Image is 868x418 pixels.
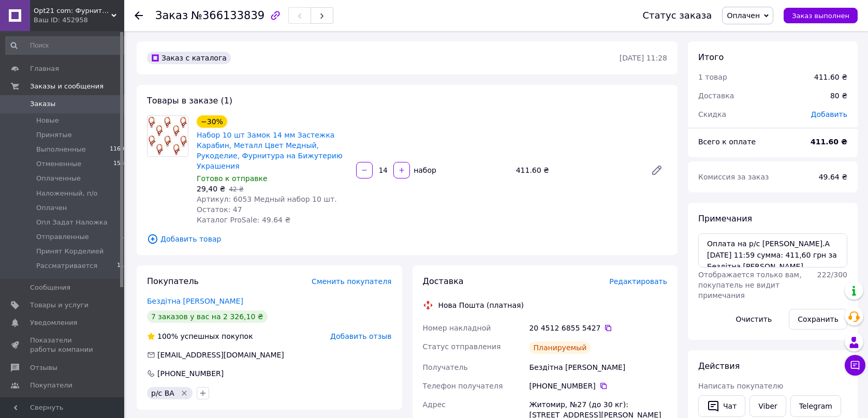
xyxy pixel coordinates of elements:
[117,261,128,271] span: 111
[36,159,81,169] span: Отмененные
[698,271,802,300] span: Отображается только вам, покупатель не видит примечания
[5,36,129,55] input: Поиск
[30,381,72,390] span: Покупатели
[529,381,667,391] div: [PHONE_NUMBER]
[147,96,232,106] span: Товары в заказе (1)
[36,189,98,198] span: Наложенный, п/о
[34,16,124,25] div: Ваш ID: 452958
[30,64,59,73] span: Главная
[698,73,727,81] span: 1 товар
[642,10,712,21] div: Статус заказа
[197,131,343,170] a: Набор 10 шт Замок 14 мм Застежка Карабин, Металл Цвет Медный, Рукоделие, Фурнитура на Бижутерию У...
[698,92,734,100] span: Доставка
[527,358,669,377] div: Бездітна [PERSON_NAME]
[698,138,756,146] span: Всего к оплате
[423,400,446,409] span: Адрес
[151,389,174,397] span: р/с ВА
[529,323,667,333] div: 20 4512 6855 5427
[36,203,67,213] span: Оплачен
[789,309,847,330] button: Сохранить
[784,8,858,23] button: Заказ выполнен
[148,116,188,156] img: Набор 10 шт Замок 14 мм Застежка Карабин, Металл Цвет Медный, Рукоделие, Фурнитура на Бижутерию У...
[312,277,391,286] span: Сменить покупателя
[411,165,437,175] div: набор
[817,271,847,279] span: 222 / 300
[436,300,526,310] div: Нова Пошта (платная)
[36,218,108,227] span: Опл Задат Наложка
[197,216,290,224] span: Каталог ProSale: 49.64 ₴
[147,297,243,305] a: Бездітна [PERSON_NAME]
[36,174,81,183] span: Оплаченные
[30,336,96,354] span: Показатели работы компании
[330,332,391,340] span: Добавить отзыв
[30,283,70,292] span: Сообщения
[36,145,86,154] span: Выполненные
[727,11,760,20] span: Оплачен
[819,173,847,181] span: 49.64 ₴
[197,205,242,214] span: Остаток: 47
[180,389,188,397] svg: Удалить метку
[727,309,781,330] button: Очистить
[36,247,104,256] span: Принят Корделией
[157,351,284,359] span: [EMAIL_ADDRESS][DOMAIN_NAME]
[423,324,491,332] span: Номер накладной
[30,318,77,327] span: Уведомления
[698,173,769,181] span: Комиссия за заказ
[698,395,745,417] button: Чат
[790,395,841,417] a: Telegram
[197,174,268,183] span: Готово к отправке
[36,232,89,242] span: Отправленные
[110,145,128,154] span: 11601
[698,233,847,267] textarea: Оплата на р/с [PERSON_NAME].А [DATE] 11:59 сумма: 411,60 грн за Бездітна [PERSON_NAME]
[792,12,849,20] span: Заказ выполнен
[845,355,865,376] button: Чат с покупателем
[698,52,724,62] span: Итого
[147,331,253,341] div: успешных покупок
[197,115,227,128] div: −30%
[620,54,667,62] time: [DATE] 11:28
[147,52,231,64] div: Заказ с каталога
[229,186,243,193] span: 42 ₴
[36,261,97,271] span: Рассматривается
[113,159,128,169] span: 1540
[135,10,143,21] div: Вернуться назад
[609,277,667,286] span: Редактировать
[30,99,55,109] span: Заказы
[423,276,464,286] span: Доставка
[156,368,225,379] div: [PHONE_NUMBER]
[423,382,503,390] span: Телефон получателя
[811,138,847,146] b: 411.60 ₴
[698,110,726,118] span: Скидка
[824,84,854,107] div: 80 ₴
[30,301,89,310] span: Товары и услуги
[512,163,642,177] div: 411.60 ₴
[197,195,337,203] span: Артикул: 6053 Медный набор 10 шт.
[34,6,111,16] span: Opt21 com: Фурнитура Бижутерия, Всё для Ногтей, Косметика Оптом
[147,233,667,245] span: Добавить товар
[155,9,188,22] span: Заказ
[814,72,847,82] div: 411.60 ₴
[36,130,72,140] span: Принятые
[698,361,740,371] span: Действия
[36,116,59,125] span: Новые
[423,342,501,351] span: Статус отправления
[147,276,199,286] span: Покупатель
[191,9,264,22] span: №366133839
[197,185,225,193] span: 29,40 ₴
[646,160,667,181] a: Редактировать
[749,395,786,417] a: Viber
[30,363,57,372] span: Отзывы
[698,382,783,390] span: Написать покупателю
[811,110,847,118] span: Добавить
[157,332,178,340] span: 100%
[147,310,268,323] div: 7 заказов у вас на 2 326,10 ₴
[698,214,752,223] span: Примечания
[423,363,468,371] span: Получатель
[30,82,104,91] span: Заказы и сообщения
[529,341,591,354] div: Планируемый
